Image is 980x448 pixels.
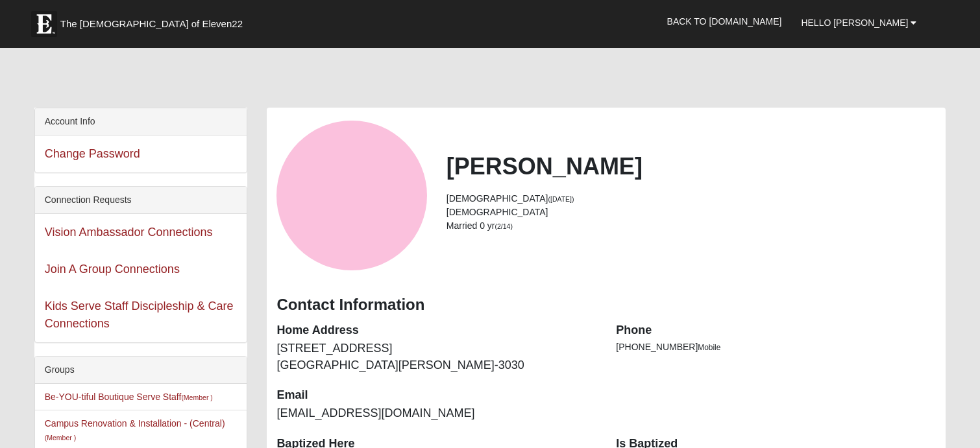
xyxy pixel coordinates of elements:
a: Back to [DOMAIN_NAME] [657,5,792,38]
dt: Phone [616,322,936,339]
a: Be-YOU-tiful Boutique Serve Staff(Member ) [45,392,213,402]
a: Kids Serve Staff Discipleship & Care Connections [45,300,234,330]
small: ([DATE]) [548,195,574,203]
span: Mobile [698,343,720,352]
a: Vision Ambassador Connections [45,226,213,239]
h2: [PERSON_NAME] [447,152,936,180]
li: [DEMOGRAPHIC_DATA] [447,206,936,219]
dt: Home Address [276,322,596,339]
dd: [EMAIL_ADDRESS][DOMAIN_NAME] [276,405,596,422]
li: Married 0 yr [447,219,936,233]
li: [DEMOGRAPHIC_DATA] [447,192,936,206]
li: [PHONE_NUMBER] [616,340,936,354]
div: Connection Requests [35,187,247,214]
span: The [DEMOGRAPHIC_DATA] of Eleven22 [60,18,243,30]
span: Hello [PERSON_NAME] [801,18,908,28]
a: The [DEMOGRAPHIC_DATA] of Eleven22 [25,5,284,37]
a: Change Password [45,147,140,160]
a: Hello [PERSON_NAME] [791,6,926,39]
div: Account Info [35,108,247,136]
small: (Member ) [181,394,212,401]
img: Eleven22 logo [31,11,57,37]
dd: [STREET_ADDRESS] [GEOGRAPHIC_DATA][PERSON_NAME]-3030 [276,340,596,373]
h3: Contact Information [276,296,936,314]
small: (Member ) [45,434,76,442]
dt: Email [276,387,596,404]
a: View Fullsize Photo [276,121,426,270]
a: Campus Renovation & Installation - (Central)(Member ) [45,418,225,442]
small: (2/14) [495,222,513,230]
a: Join A Group Connections [45,263,180,276]
div: Groups [35,357,247,384]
